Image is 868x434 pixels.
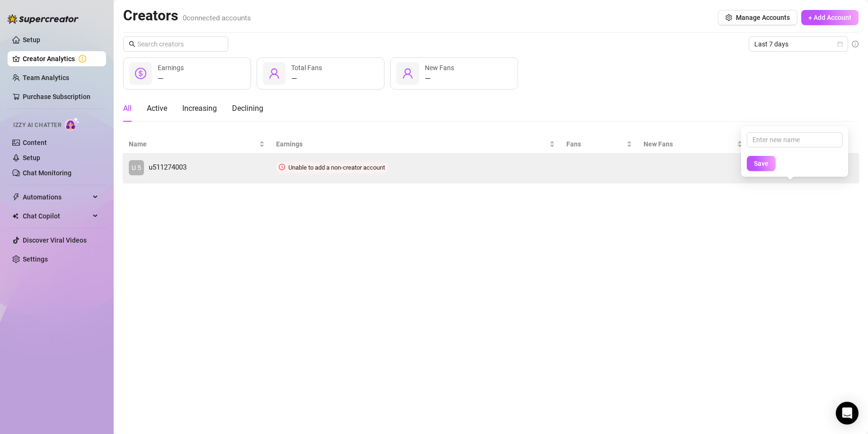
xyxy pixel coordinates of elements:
span: Name [129,139,257,149]
span: 0 connected accounts [183,14,251,22]
a: Creator Analytics exclamation-circle [23,51,98,66]
img: Chat Copilot [12,213,18,219]
span: Izzy AI Chatter [13,121,61,130]
span: Earnings [276,139,547,149]
input: Search creators [137,39,215,49]
span: clock-circle [279,164,285,170]
a: Chat Monitoring [23,169,72,177]
a: Setup [23,36,40,44]
h2: Creators [123,7,251,25]
span: Save [754,160,769,167]
div: Declining [232,103,263,114]
div: — [291,73,322,84]
span: Total Fans [291,64,322,72]
a: Discover Viral Videos [23,236,87,244]
span: Fans [566,139,625,149]
a: U 5u511274003 [129,160,265,175]
span: u511274003 [149,162,187,173]
th: New Fans [638,135,749,154]
th: Fans [561,135,638,154]
div: Active [147,103,167,114]
span: thunderbolt [12,193,20,201]
button: Save [747,156,776,171]
button: + Add Account [801,10,859,25]
span: setting [725,14,732,21]
span: calendar [837,41,843,47]
span: Unable to add a non-creator account [288,164,385,171]
span: Earnings [158,64,184,72]
img: AI Chatter [65,117,80,131]
a: Setup [23,154,40,162]
span: New Fans [425,64,454,72]
span: user [402,68,413,79]
th: Name [123,135,270,154]
span: dollar-circle [135,68,146,79]
span: Manage Accounts [736,14,790,21]
span: Automations [23,190,90,205]
a: Purchase Subscription [23,93,90,100]
span: Chat Copilot [23,208,90,224]
span: Last 7 days [754,37,842,51]
span: search [129,41,135,47]
div: — [158,73,184,84]
div: Increasing [182,103,217,114]
a: Team Analytics [23,74,69,81]
span: + Add Account [808,14,851,21]
div: — [425,73,454,84]
button: Manage Accounts [718,10,797,25]
span: U 5 [132,163,141,173]
span: New Fans [644,139,735,149]
span: info-circle [852,41,859,47]
img: logo-BBDzfeDw.svg [8,14,79,24]
input: Enter new name [747,132,842,147]
span: user [268,68,280,79]
a: Settings [23,255,48,263]
th: Earnings [270,135,561,154]
div: All [123,103,132,114]
div: Open Intercom Messenger [836,402,859,425]
a: Content [23,139,47,146]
